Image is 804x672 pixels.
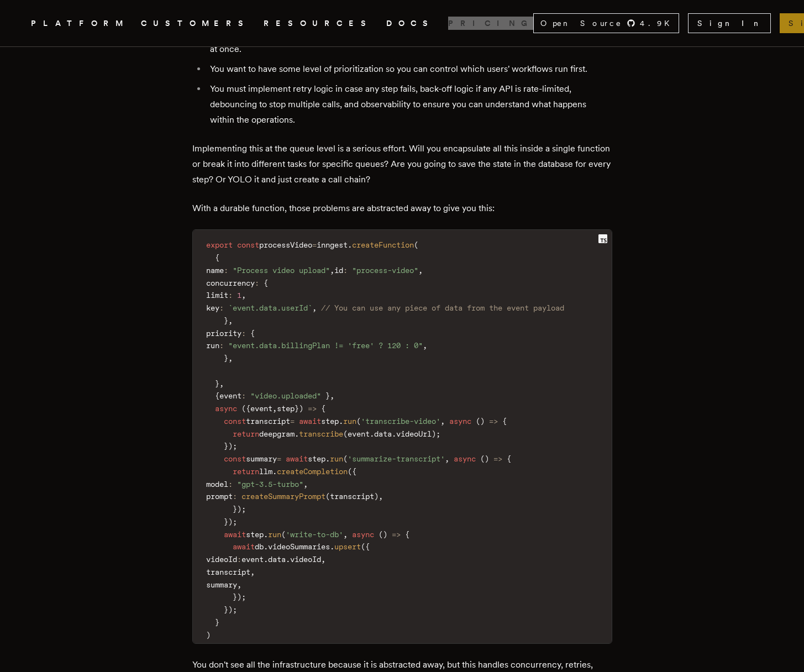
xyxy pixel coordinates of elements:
[255,542,264,551] span: db
[233,492,237,501] span: :
[228,303,233,312] span: `
[206,480,228,489] span: model
[215,404,237,413] span: async
[272,404,277,413] span: ,
[476,417,480,426] span: (
[206,303,219,312] span: key
[264,542,268,551] span: .
[206,580,237,589] span: summary
[325,492,330,501] span: (
[228,291,233,300] span: :
[206,240,233,249] span: export
[206,555,237,564] span: videoId
[321,404,325,413] span: {
[330,391,334,400] span: ,
[356,417,361,426] span: (
[448,17,533,30] a: PRICING
[206,341,219,350] span: run
[228,442,233,450] span: )
[241,391,246,400] span: :
[432,429,436,438] span: )
[246,417,290,426] span: transcript
[233,266,330,275] span: "Process video upload"
[374,429,392,438] span: data
[436,429,440,438] span: ;
[224,605,228,614] span: }
[219,379,224,388] span: ,
[259,429,295,438] span: deepgram
[215,618,219,627] span: }
[246,530,264,539] span: step
[290,555,321,564] span: videoId
[206,291,228,300] span: limit
[237,592,241,601] span: )
[237,240,259,249] span: const
[480,417,485,426] span: )
[250,404,272,413] span: event
[449,417,471,426] span: async
[295,404,299,413] span: }
[321,303,564,312] span: // You can use any piece of data from the event payload
[339,417,343,426] span: .
[264,530,268,539] span: .
[228,480,233,489] span: :
[224,417,246,426] span: const
[405,530,409,539] span: {
[215,379,219,388] span: }
[343,266,348,275] span: :
[233,442,237,450] span: ;
[250,329,255,338] span: {
[255,279,259,287] span: :
[325,454,330,463] span: .
[688,13,771,33] a: Sign In
[348,429,370,438] span: event
[241,592,246,601] span: ;
[241,555,264,564] span: event
[219,341,224,350] span: :
[348,454,445,463] span: 'summarize-transcript'
[308,404,317,413] span: =>
[224,454,246,463] span: const
[224,530,246,539] span: await
[241,329,246,338] span: :
[228,517,233,526] span: )
[268,530,281,539] span: run
[418,266,423,275] span: ,
[241,291,246,300] span: ,
[312,303,317,312] span: ,
[286,530,343,539] span: 'write-to-db'
[233,517,237,526] span: ;
[392,530,401,539] span: =>
[489,417,498,426] span: =>
[264,279,268,287] span: {
[445,454,449,463] span: ,
[224,316,228,325] span: }
[308,303,312,312] span: `
[233,542,255,551] span: await
[286,454,308,463] span: await
[215,253,219,262] span: {
[219,303,224,312] span: :
[228,354,233,363] span: ,
[330,542,334,551] span: .
[352,240,414,249] span: createFunction
[321,555,325,564] span: ,
[540,18,622,29] span: Open Source
[334,542,361,551] span: upsert
[219,391,241,400] span: event
[246,404,250,413] span: {
[31,17,128,30] button: PLATFORM
[228,341,423,350] span: "event.data.billingPlan != 'free' ? 120 : 0"
[241,505,246,513] span: ;
[454,454,476,463] span: async
[295,429,299,438] span: .
[192,201,612,216] p: With a durable function, those problems are abstracted away to give you this:
[259,240,312,249] span: processVideo
[330,266,334,275] span: ,
[277,404,295,413] span: step
[206,279,255,287] span: concurrency
[241,492,325,501] span: createSummaryPrompt
[365,542,370,551] span: {
[317,240,348,249] span: inngest
[348,240,352,249] span: .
